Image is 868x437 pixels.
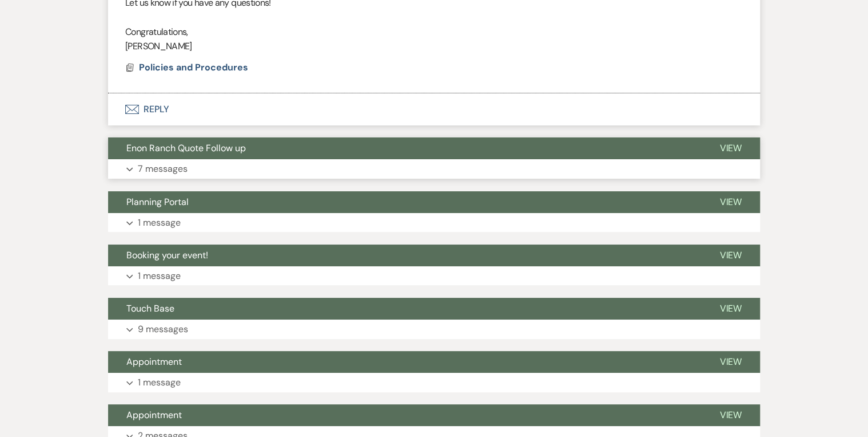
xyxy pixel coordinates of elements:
button: 9 messages [108,320,760,339]
button: View [701,137,760,159]
span: View [719,409,742,421]
span: View [719,196,742,208]
button: Policies and Procedures [139,61,251,74]
p: 1 message [138,215,181,230]
p: 1 message [138,269,181,284]
button: Appointment [108,404,701,426]
p: 7 messages [138,162,188,176]
span: Touch Base [126,302,174,314]
button: View [701,191,760,213]
button: 1 message [108,373,760,392]
span: View [719,142,742,154]
button: Appointment [108,351,701,373]
button: Planning Portal [108,191,701,213]
span: Enon Ranch Quote Follow up [126,142,246,154]
span: View [719,249,742,261]
button: 1 message [108,213,760,233]
span: View [719,356,742,368]
button: 7 messages [108,159,760,179]
p: 1 message [138,375,181,390]
span: Policies and Procedures [139,61,248,73]
button: Enon Ranch Quote Follow up [108,137,701,159]
span: View [719,302,742,314]
button: Touch Base [108,298,701,320]
button: Booking your event! [108,245,701,266]
span: Booking your event! [126,249,208,261]
p: [PERSON_NAME] [125,39,743,54]
button: 1 message [108,266,760,286]
button: Reply [108,93,760,125]
button: View [701,404,760,426]
button: View [701,351,760,373]
p: 9 messages [138,322,188,337]
button: View [701,298,760,320]
span: Planning Portal [126,196,189,208]
span: Congratulations, [125,26,188,38]
span: Appointment [126,409,182,421]
span: Appointment [126,356,182,368]
button: View [701,245,760,266]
